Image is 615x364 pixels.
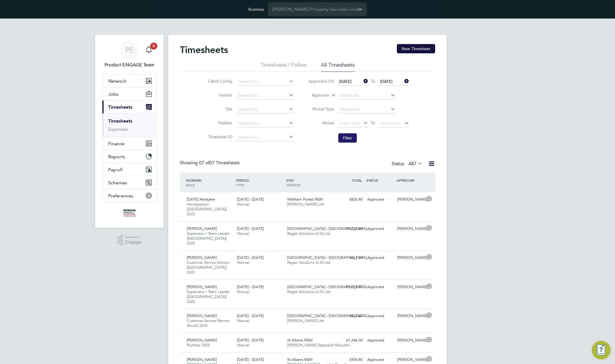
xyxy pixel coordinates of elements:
[395,195,425,204] div: [PERSON_NAME]
[338,133,357,143] button: Filter
[287,202,324,207] span: [PERSON_NAME] Ltd
[122,208,136,217] img: morgansindallpropertyservices-logo-retina.png
[237,226,264,231] span: [DATE] - [DATE]
[199,160,209,166] span: 07 of
[237,202,249,207] span: Manual
[187,197,215,202] span: [DATE] Akhayere
[365,195,395,204] div: Approved
[395,282,425,292] div: [PERSON_NAME]
[287,338,313,343] span: St Albans R&M
[187,284,217,289] span: [PERSON_NAME]
[369,119,377,127] span: To
[102,101,156,113] button: Timesheets
[369,77,377,85] span: To
[108,118,132,124] a: Timesheets
[287,289,330,294] span: Regen Solutions (U.K) Ltd
[335,282,365,292] div: £1,249.50
[102,88,156,100] button: Jobs
[102,150,156,163] button: Reports
[287,284,370,289] span: [GEOGRAPHIC_DATA] - [GEOGRAPHIC_DATA]…
[187,338,217,343] span: [PERSON_NAME]
[365,175,395,185] div: STATUS
[187,202,227,216] span: Handyperson ([GEOGRAPHIC_DATA]) 2025
[237,231,249,236] span: Manual
[187,313,217,318] span: [PERSON_NAME]
[293,178,294,183] span: /
[237,343,249,347] span: Manual
[285,175,335,190] div: SITE
[308,106,334,112] label: Period Type
[237,338,264,343] span: [DATE] - [DATE]
[102,176,156,189] button: Schemes
[108,154,125,159] span: Reports
[108,167,122,172] span: Payroll
[206,120,232,125] label: Position
[102,61,157,68] span: Product ENGAGE Team
[187,357,217,362] span: [PERSON_NAME]
[206,134,232,139] label: Timesheet ID
[249,178,250,183] span: /
[380,79,392,84] span: [DATE]
[286,183,301,187] span: VENDOR
[236,105,294,114] input: Search for...
[108,141,124,146] span: Finance
[180,160,241,166] div: Showing
[187,260,230,275] span: Customer Service Advisor ([GEOGRAPHIC_DATA]) 2025
[287,318,324,323] span: [PERSON_NAME] Ltd
[287,357,313,362] span: St Albans R&M
[248,7,264,12] label: Business
[187,255,217,260] span: [PERSON_NAME]
[237,260,249,265] span: Manual
[592,341,610,359] button: Engage Resource Center
[187,226,217,231] span: [PERSON_NAME]
[143,41,155,59] a: 5
[335,253,365,263] div: £661.44
[237,284,264,289] span: [DATE] - [DATE]
[287,260,330,265] span: Regen Solutions (U.K) Ltd
[408,161,422,167] label: All
[287,231,330,236] span: Regen Solutions (U.K) Ltd
[117,235,142,246] a: Powered byEngage
[287,343,353,347] span: [PERSON_NAME] Specialist Recruitm…
[339,121,360,126] span: Select date
[338,92,395,100] input: Search for...
[187,343,210,347] span: Plumber 2025
[287,226,370,231] span: [GEOGRAPHIC_DATA] - [GEOGRAPHIC_DATA]…
[392,160,424,168] div: Status
[201,178,202,183] span: /
[236,119,294,128] input: Search for...
[287,197,323,202] span: Waltham Forest R&M
[236,183,244,187] span: TYPE
[237,313,264,318] span: [DATE] - [DATE]
[125,240,142,245] span: Engage
[395,336,425,345] div: [PERSON_NAME]
[108,193,133,199] span: Preferences
[236,92,294,100] input: Search for...
[395,175,425,185] div: APPROVER
[102,189,156,202] button: Preferences
[303,92,329,98] label: Approver
[187,318,229,328] span: Customer Service Planner (South) 2025
[395,311,425,321] div: [PERSON_NAME]
[397,44,435,53] button: New Timesheet
[236,133,294,141] input: Search for...
[308,120,334,125] label: Period
[380,121,401,126] span: Select date
[395,253,425,263] div: [PERSON_NAME]
[395,224,425,234] div: [PERSON_NAME]
[108,104,132,110] span: Timesheets
[102,41,157,68] a: PEProduct ENGAGE Team
[102,163,156,176] button: Payroll
[108,180,127,185] span: Schemes
[365,253,395,263] div: Approved
[237,289,249,294] span: Manual
[186,183,195,187] span: ROLE
[237,197,264,202] span: [DATE] - [DATE]
[352,178,362,183] span: TOTAL
[414,161,417,167] span: 7
[365,224,395,234] div: Approved
[108,126,128,132] a: Expenses
[180,44,228,56] h2: Timesheets
[365,336,395,345] div: Approved
[237,318,249,323] span: Manual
